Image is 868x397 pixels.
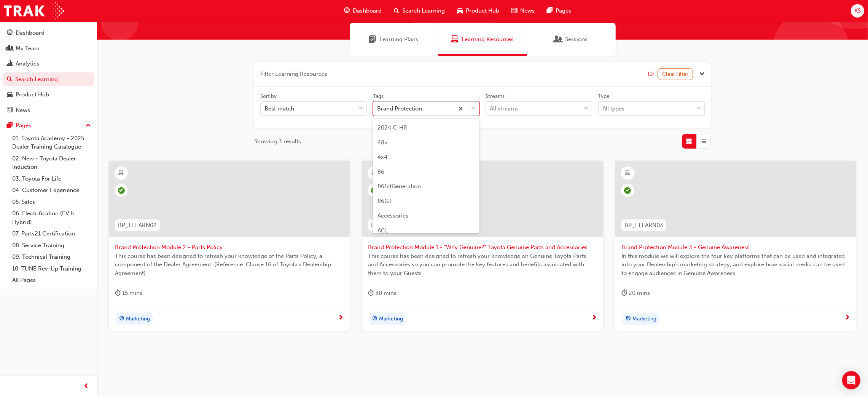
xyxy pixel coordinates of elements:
a: Learning PlansLearning Plans [350,23,438,56]
div: Sort by [260,93,277,100]
span: Marketing [379,315,403,323]
span: duration-icon [368,288,374,298]
span: target-icon [119,314,124,324]
span: 2024 C-HR [377,124,407,131]
button: DashboardMy TeamAnalyticsSearch LearningProduct HubNews [3,24,94,118]
span: Sessions [555,35,562,44]
span: ACL [377,227,388,234]
span: target-icon [372,314,377,324]
span: BP_ELEARN02 [118,221,157,230]
div: Open Intercom Messenger [842,371,860,389]
span: Marketing [632,315,656,323]
span: Brand Protection Module 1 - "Why Genuine?" Toyota Genuine Parts and Accessories [368,243,597,252]
a: Trak [4,2,64,19]
button: Pages [3,118,94,133]
span: learningResourceType_ELEARNING-icon [625,168,630,178]
a: All Pages [9,274,94,286]
a: 06. Electrification (EV & Hybrid) [9,208,94,228]
span: search-icon [7,76,12,83]
span: 86 [377,168,384,175]
button: KS [851,4,864,18]
span: Learning Plans [380,35,419,44]
span: down-icon [358,104,363,114]
a: 09. Technical Training [9,251,94,263]
div: 15 mins [115,288,142,298]
a: BP_ELEARN03Brand Protection Module 3 - Genuine AwarenessIn this module we will explore the four k... [615,161,856,331]
span: learningRecordVerb_COMPLETE-icon [624,187,631,194]
a: Search Learning [3,72,94,86]
span: car-icon [457,6,463,16]
a: Learning ResourcesLearning Resources [438,23,527,56]
span: pages-icon [547,6,553,16]
a: 10. TUNE Rev-Up Training [9,263,94,275]
div: 30 mins [368,288,397,298]
button: Close the filter [699,70,705,78]
a: SessionsSessions [527,23,616,56]
a: 08. Service Training [9,240,94,251]
span: people-icon [7,45,13,52]
a: News [3,103,94,117]
span: learningRecordVerb_COMPLETE-icon [371,187,378,194]
span: next-icon [591,315,597,322]
a: Product Hub [3,88,94,102]
a: car-iconProduct Hub [451,3,505,19]
div: News [16,106,30,115]
a: 04. Customer Experience [9,184,94,196]
a: 03. Toyota For Life [9,173,94,185]
div: Type [598,93,610,100]
span: guage-icon [7,30,13,37]
span: up-icon [86,121,91,131]
span: Learning Plans [369,35,377,44]
span: search-icon [394,6,399,16]
span: learningRecordVerb_COMPLETE-icon [118,187,125,194]
span: guage-icon [344,6,350,16]
span: BP_ELEARN03 [624,221,663,230]
span: duration-icon [115,288,121,298]
label: tagOptions [373,93,479,116]
span: chart-icon [7,61,13,67]
a: 05. Sales [9,196,94,208]
a: My Team [3,42,94,56]
span: Brand Protection Module 2 - Parts Policy [115,243,344,252]
div: Brand Protection [377,104,422,113]
span: Pages [556,6,571,15]
span: Grid [686,137,692,146]
span: Search Learning [402,6,445,15]
a: BP_ELEARN02Brand Protection Module 2 - Parts PolicyThis course has been designed to refresh your ... [109,161,350,331]
a: 02. New - Toyota Dealer Induction [9,153,94,173]
span: News [520,6,535,15]
div: Tags [373,93,384,100]
a: Analytics [3,57,94,71]
div: Best match [264,104,294,113]
div: All streams [490,104,519,113]
span: 48v [377,139,387,146]
span: In this module we will explore the four key platforms that can be used and integrated into your D... [621,252,850,278]
a: search-iconSearch Learning [388,3,451,19]
span: down-icon [583,104,589,114]
div: Pages [16,121,31,130]
span: Accessories [377,212,408,219]
span: 4x4 [377,154,387,160]
a: 07. Parts21 Certification [9,228,94,240]
span: KS [854,6,861,15]
span: target-icon [626,314,631,324]
a: news-iconNews [505,3,541,19]
div: Dashboard [16,29,45,37]
span: news-icon [7,107,13,114]
span: car-icon [7,91,13,98]
span: down-icon [471,104,476,114]
span: BP_ELEARN01 [371,221,409,230]
span: Learning Resources [462,35,514,44]
span: Brand Protection Module 3 - Genuine Awareness [621,243,850,252]
div: Product Hub [16,90,49,99]
span: learningResourceType_ELEARNING-icon [119,168,124,178]
span: This course has been designed to refresh your knowledge of the Parts Policy, a component of the D... [115,252,344,278]
a: BP_ELEARN01Brand Protection Module 1 - "Why Genuine?" Toyota Genuine Parts and AccessoriesThis co... [362,161,603,331]
span: prev-icon [84,382,89,391]
span: List [701,137,707,146]
div: My Team [16,44,40,53]
a: 01. Toyota Academy - 2025 Dealer Training Catalogue [9,133,94,153]
a: guage-iconDashboard [338,3,388,19]
div: Streams [486,93,505,100]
